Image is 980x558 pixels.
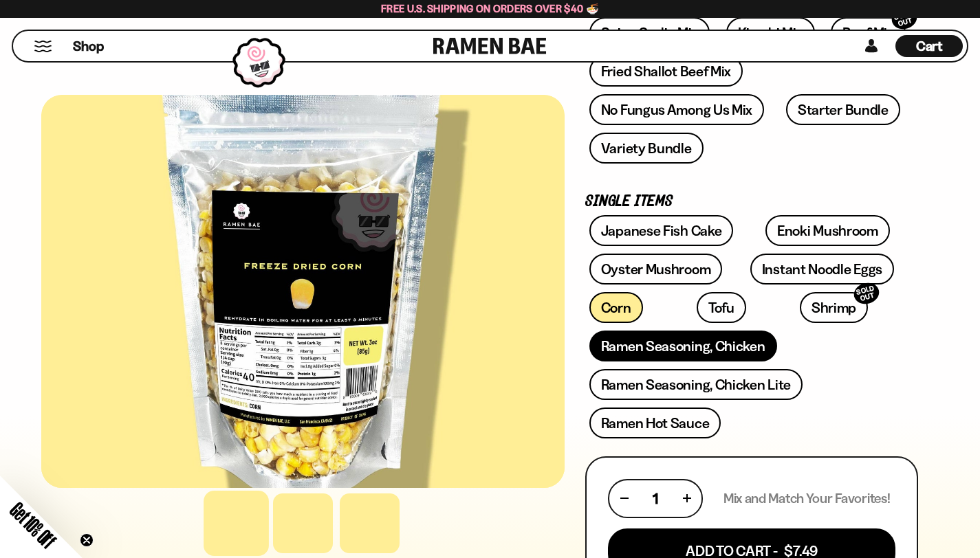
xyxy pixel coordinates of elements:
a: Enoki Mushroom [765,215,890,246]
a: No Fungus Among Us Mix [589,94,764,125]
a: Tofu [697,292,746,323]
a: ShrimpSOLD OUT [800,292,868,323]
button: Close teaser [80,533,94,547]
div: SOLD OUT [851,280,882,307]
a: Shop [73,35,104,57]
a: Ramen Seasoning, Chicken [589,331,777,361]
a: Ramen Hot Sauce [589,408,721,438]
a: Starter Bundle [786,94,900,125]
span: Get 10% Off [6,498,60,552]
p: Mix and Match Your Favorites! [723,490,891,507]
span: Free U.S. Shipping on Orders over $40 🍜 [381,2,599,15]
a: Japanese Fish Cake [589,215,734,246]
span: 1 [653,490,658,507]
a: Variety Bundle [589,133,704,164]
button: Mobile Menu Trigger [34,41,52,52]
a: Oyster Mushroom [589,254,723,284]
span: Cart [916,38,943,54]
span: Shop [73,37,104,56]
p: Single Items [585,195,918,208]
a: Instant Noodle Eggs [750,254,894,284]
a: Cart [895,31,963,61]
a: Ramen Seasoning, Chicken Lite [589,369,803,400]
